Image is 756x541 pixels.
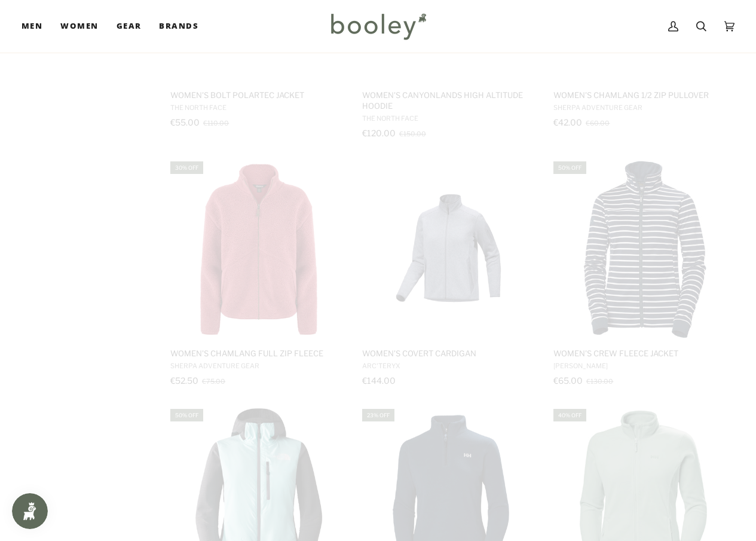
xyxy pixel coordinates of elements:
[60,20,98,32] span: Women
[22,20,42,32] span: Men
[326,9,430,44] img: Booley
[159,20,198,32] span: Brands
[117,20,142,32] span: Gear
[12,493,48,529] iframe: Button to open loyalty program pop-up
